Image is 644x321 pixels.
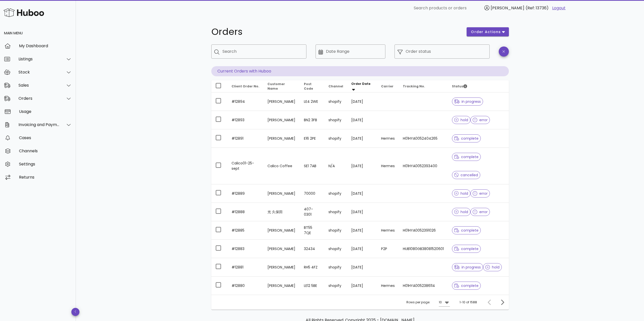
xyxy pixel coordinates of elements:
[377,221,399,240] td: Hermes
[347,92,377,111] td: [DATE]
[263,148,300,184] td: Calico Coffee
[19,135,72,140] div: Cases
[227,277,263,295] td: #12880
[227,203,263,221] td: #12888
[19,149,72,153] div: Channels
[324,184,347,203] td: shopify
[454,155,479,159] span: complete
[399,148,448,184] td: H01HYA0052393400
[263,129,300,148] td: [PERSON_NAME]
[324,240,347,258] td: shopify
[473,192,488,195] span: error
[227,148,263,184] td: Calico01-25-sept
[263,240,300,258] td: [PERSON_NAME]
[347,203,377,221] td: [DATE]
[300,184,324,203] td: 70000
[324,277,347,295] td: shopify
[18,122,60,127] div: Invoicing and Payments
[263,111,300,129] td: [PERSON_NAME]
[263,277,300,295] td: [PERSON_NAME]
[347,80,377,92] th: Order Date: Sorted descending. Activate to remove sorting.
[227,129,263,148] td: #12891
[347,277,377,295] td: [DATE]
[227,184,263,203] td: #12889
[399,221,448,240] td: H01HYA0052391026
[454,118,468,122] span: hold
[263,184,300,203] td: [PERSON_NAME]
[300,148,324,184] td: SE1 7AB
[324,129,347,148] td: shopify
[454,284,479,287] span: complete
[467,27,509,36] button: order actions
[300,203,324,221] td: 407-0301
[347,258,377,277] td: [DATE]
[454,265,481,269] span: in progress
[460,300,477,305] div: 1-10 of 1588
[552,5,566,11] a: Logout
[211,66,509,76] p: Current Orders with Huboo
[454,100,481,103] span: in progress
[4,7,44,18] img: Huboo Logo
[452,84,467,88] span: Status
[227,258,263,277] td: #12881
[439,300,442,305] div: 10
[227,80,263,92] th: Client Order No.
[399,80,448,92] th: Tracking No.
[399,129,448,148] td: H01HYA0052404265
[232,84,259,88] span: Client Order No.
[491,5,524,11] span: [PERSON_NAME]
[471,29,501,35] span: order actions
[324,92,347,111] td: shopify
[324,111,347,129] td: shopify
[473,118,488,122] span: error
[300,277,324,295] td: LE12 5BE
[377,240,399,258] td: P2P
[347,111,377,129] td: [DATE]
[19,162,72,166] div: Settings
[300,129,324,148] td: E16 2PE
[347,129,377,148] td: [DATE]
[454,173,478,177] span: cancelled
[347,240,377,258] td: [DATE]
[263,258,300,277] td: [PERSON_NAME]
[454,210,468,214] span: hold
[19,109,72,114] div: Usage
[267,82,285,91] span: Customer Name
[227,240,263,258] td: #12883
[454,247,479,251] span: complete
[439,298,450,306] div: 10Rows per page:
[300,240,324,258] td: 32434
[347,221,377,240] td: [DATE]
[263,203,300,221] td: 光 久保田
[324,148,347,184] td: N/A
[324,258,347,277] td: shopify
[403,84,425,88] span: Tracking No.
[377,129,399,148] td: Hermes
[18,83,60,88] div: Sales
[448,80,509,92] th: Status
[263,92,300,111] td: [PERSON_NAME]
[227,111,263,129] td: #12893
[324,80,347,92] th: Channel
[227,92,263,111] td: #12894
[18,96,60,101] div: Orders
[19,43,72,48] div: My Dashboard
[19,175,72,180] div: Returns
[263,80,300,92] th: Customer Name
[324,221,347,240] td: shopify
[381,84,393,88] span: Carrier
[454,192,468,195] span: hold
[300,111,324,129] td: BN2 3FB
[473,210,488,214] span: error
[399,277,448,295] td: H01HYA0052386114
[454,229,479,232] span: complete
[347,148,377,184] td: [DATE]
[526,5,549,11] span: (Ref: 13736)
[377,80,399,92] th: Carrier
[300,92,324,111] td: LE4 2WE
[18,70,60,75] div: Stock
[328,84,343,88] span: Channel
[347,184,377,203] td: [DATE]
[304,82,313,91] span: Post Code
[454,137,479,140] span: complete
